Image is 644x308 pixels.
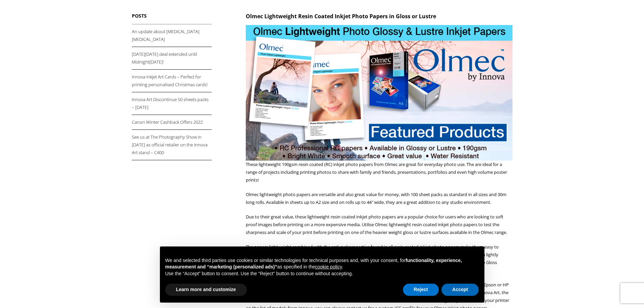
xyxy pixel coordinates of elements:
button: Reject [403,284,439,296]
h2: Olmec Lightweight Resin Coated Inkjet Photo Papers in Gloss or Lustre [246,13,512,20]
p: Due to their great value, these lightweight resin coated inkjet photo papers are a popular choice... [246,213,512,236]
p: Use the “Accept” button to consent. Use the “Reject” button to continue without accepting. [165,270,479,277]
a: An update about [MEDICAL_DATA] [MEDICAL_DATA] [132,24,212,47]
a: Innova Art Discontinue 50 sheets packs – [DATE] [132,92,212,115]
strong: functionality, experience, measurement and “marketing (personalized ads)” [165,258,462,270]
a: Innova Inkjet Art Cards – Perfect for printing personalised Christmas cards! [132,70,212,92]
p: Olmec lightweight photo papers are versatile and also great value for money, with 100 sheet packs... [246,191,512,206]
a: cookie policy [315,264,342,269]
p: We and selected third parties use cookies or similar technologies for technical purposes and, wit... [165,257,479,270]
a: [DATE][DATE] deal extended until Midnight[DATE]! [132,47,212,70]
button: Learn more and customize [165,284,247,296]
h3: POSTS [132,13,212,19]
a: Canon Winter Cashback Offers 2022 [132,115,212,130]
img: 190gsm Lightweight Olmec papers in Gloss or Lustre [246,25,512,161]
button: Accept [442,284,479,296]
p: These lightweight 190gsm resin coated (RC) inkjet photo papers from Olmec are great for everyday ... [246,161,512,184]
div: Notice [154,241,490,308]
a: See us at The Photography Show in [DATE] as official retailer on the Innova Art stand – C400 [132,130,212,160]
